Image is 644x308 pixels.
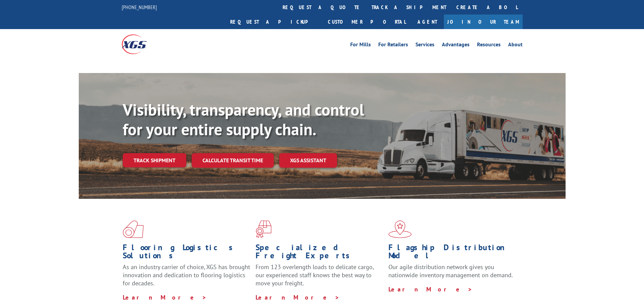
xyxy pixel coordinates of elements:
[388,220,412,238] img: xgs-icon-flagship-distribution-model-red
[256,243,383,263] h1: Specialized Freight Experts
[279,153,337,168] a: XGS ASSISTANT
[411,15,444,29] a: Agent
[350,42,371,49] a: For Mills
[123,99,364,140] b: Visibility, transparency, and control for your entire supply chain.
[388,243,516,263] h1: Flagship Distribution Model
[256,220,271,238] img: xgs-icon-focused-on-flooring-red
[444,15,523,29] a: Join Our Team
[508,42,523,49] a: About
[323,15,411,29] a: Customer Portal
[442,42,470,49] a: Advantages
[225,15,323,29] a: Request a pickup
[122,4,157,10] a: [PHONE_NUMBER]
[256,293,340,301] a: Learn More >
[388,285,473,293] a: Learn More >
[192,153,274,168] a: Calculate transit time
[415,42,434,49] a: Services
[256,263,383,293] p: From 123 overlength loads to delicate cargo, our experienced staff knows the best way to move you...
[477,42,501,49] a: Resources
[123,220,144,238] img: xgs-icon-total-supply-chain-intelligence-red
[123,153,186,167] a: Track shipment
[123,263,250,287] span: As an industry carrier of choice, XGS has brought innovation and dedication to flooring logistics...
[388,263,513,279] span: Our agile distribution network gives you nationwide inventory management on demand.
[123,293,207,301] a: Learn More >
[378,42,408,49] a: For Retailers
[123,243,251,263] h1: Flooring Logistics Solutions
